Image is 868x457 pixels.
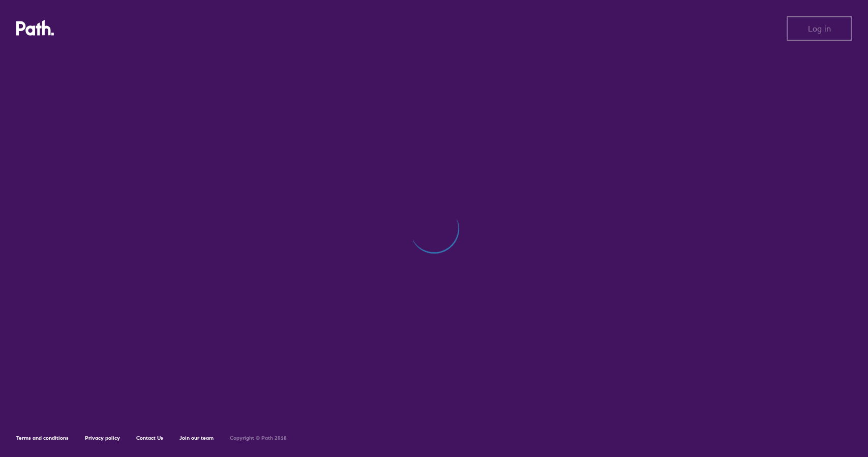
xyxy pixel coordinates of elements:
[16,435,69,441] a: Terms and conditions
[230,435,287,441] h6: Copyright © Path 2018
[85,435,120,441] a: Privacy policy
[787,16,852,41] button: Log in
[808,24,831,33] span: Log in
[136,435,163,441] a: Contact Us
[179,435,214,441] a: Join our team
